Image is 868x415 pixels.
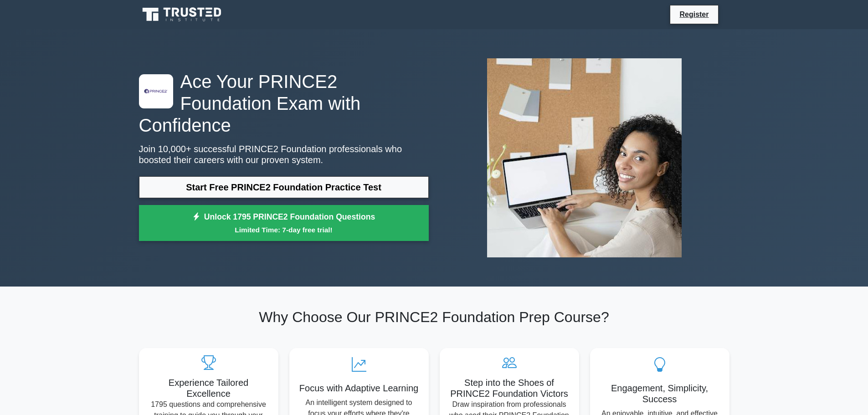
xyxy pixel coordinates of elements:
[139,176,429,198] a: Start Free PRINCE2 Foundation Practice Test
[597,383,722,405] h5: Engagement, Simplicity, Success
[139,308,729,326] h2: Why Choose Our PRINCE2 Foundation Prep Course?
[447,377,572,399] h5: Step into the Shoes of PRINCE2 Foundation Victors
[674,9,714,20] a: Register
[146,377,271,399] h5: Experience Tailored Excellence
[150,225,417,235] small: Limited Time: 7-day free trial!
[139,205,429,241] a: Unlock 1795 PRINCE2 Foundation QuestionsLimited Time: 7-day free trial!
[139,71,429,136] h1: Ace Your PRINCE2 Foundation Exam with Confidence
[139,143,429,165] p: Join 10,000+ successful PRINCE2 Foundation professionals who boosted their careers with our prove...
[297,383,421,394] h5: Focus with Adaptive Learning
